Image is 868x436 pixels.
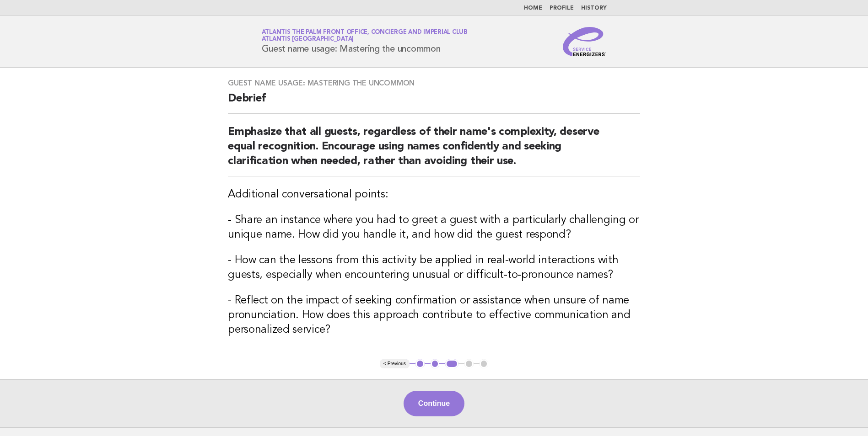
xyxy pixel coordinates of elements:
[563,27,607,56] img: Service Energizers
[550,5,574,11] a: Profile
[404,391,464,416] button: Continue
[228,91,640,114] h2: Debrief
[262,29,468,42] a: Atlantis The Palm Front Office, Concierge and Imperial ClubAtlantis [GEOGRAPHIC_DATA]
[228,253,640,282] h3: - How can the lessons from this activity be applied in real-world interactions with guests, espec...
[228,125,640,176] h2: Emphasize that all guests, regardless of their name's complexity, deserve equal recognition. Enco...
[581,5,607,11] a: History
[445,359,458,368] button: 3
[431,359,440,368] button: 2
[228,79,640,88] h3: Guest name usage: Mastering the uncommon
[228,213,640,242] h3: - Share an instance where you had to greet a guest with a particularly challenging or unique name...
[380,359,410,368] button: < Previous
[415,359,425,368] button: 1
[262,37,354,43] span: Atlantis [GEOGRAPHIC_DATA]
[228,293,640,337] h3: - Reflect on the impact of seeking confirmation or assistance when unsure of name pronunciation. ...
[524,5,542,11] a: Home
[262,30,468,53] h1: Guest name usage: Mastering the uncommon
[228,187,640,202] h3: Additional conversational points:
